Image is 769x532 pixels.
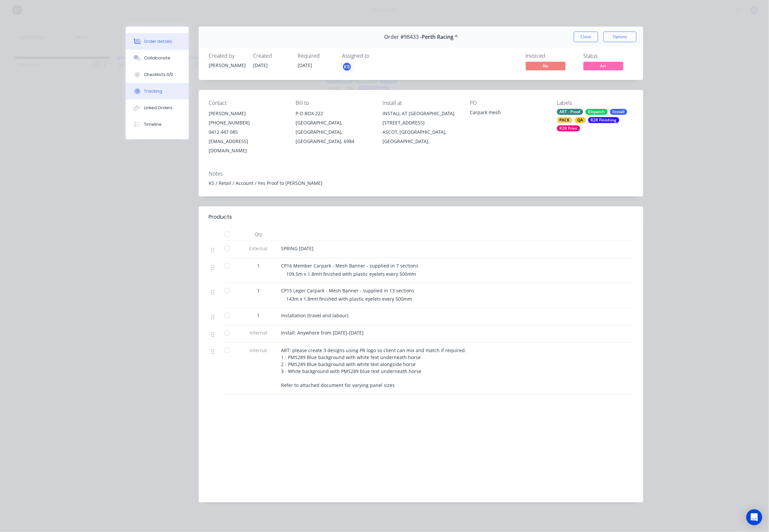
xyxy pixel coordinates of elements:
button: Timeline [126,116,189,133]
div: Products [209,213,232,221]
button: Close [574,32,598,42]
div: Install at [383,100,459,106]
div: Open Intercom Messenger [746,509,762,525]
span: [DATE] [298,62,312,68]
div: [PERSON_NAME] [209,62,245,69]
div: Required [298,53,334,59]
span: 1 [257,287,260,294]
div: Labels [557,100,633,106]
span: 1 [257,312,260,319]
div: R2R Finishing [588,117,619,123]
div: Bill to [296,100,372,106]
div: Contact [209,100,285,106]
span: No [526,62,566,70]
div: PACK [557,117,573,123]
button: KS [342,62,352,72]
div: [PHONE_NUMBER] [209,118,285,127]
div: Dispatch [586,109,608,115]
button: Collaborate [126,50,189,66]
div: Order details [144,38,173,44]
button: Art [584,62,623,72]
span: 1 [257,262,260,269]
button: Linked Orders [126,100,189,116]
span: Installation (travel and labour) [281,312,348,319]
div: Carpark mesh [470,109,546,118]
div: [GEOGRAPHIC_DATA], [GEOGRAPHIC_DATA], [GEOGRAPHIC_DATA], 6984 [296,118,372,146]
span: Order #98433 - [384,34,422,40]
div: [EMAIL_ADDRESS][DOMAIN_NAME] [209,137,285,155]
span: Art [584,62,623,70]
span: 143m x 1.8mH finished with plastic eyelets every 500mm [286,296,412,302]
div: Tracking [144,88,163,94]
div: Created by [209,53,245,59]
div: Qty [239,228,278,241]
span: SPRING [DATE] [281,245,314,252]
div: P O BOX 222 [296,109,372,118]
span: External [241,245,276,252]
button: Tracking [126,83,189,100]
div: 0412 447 085 [209,127,285,137]
div: Status [584,53,633,59]
span: Internal [241,347,276,354]
div: Collaborate [144,55,171,61]
div: [PERSON_NAME] [209,109,285,118]
div: Notes [209,171,633,177]
div: Created [253,53,290,59]
span: CP16 Member Carpark - Mesh Banner - supplied in 7 sections [281,263,418,269]
span: CP15 Leger Carpark - Mesh Banner - supplied in 13 sections [281,287,414,294]
div: PO [470,100,546,106]
span: [DATE] [253,62,268,68]
div: ASCOT, [GEOGRAPHIC_DATA], [GEOGRAPHIC_DATA], [383,127,459,146]
div: QA [575,117,586,123]
div: ART - Proof [557,109,583,115]
span: ART: please create 3 designs using PR logo so client can mix and match if required. 1 - PMS289 Bl... [281,347,467,388]
div: R2R Print [557,125,580,131]
div: Assigned to [342,53,408,59]
div: [PERSON_NAME][PHONE_NUMBER]0412 447 085[EMAIL_ADDRESS][DOMAIN_NAME] [209,109,285,155]
div: INSTALL AT [GEOGRAPHIC_DATA][STREET_ADDRESS]ASCOT, [GEOGRAPHIC_DATA], [GEOGRAPHIC_DATA], [383,109,459,146]
div: Install [610,109,627,115]
div: KS / Retail / Account / Yes Proof to [PERSON_NAME] [209,180,633,187]
button: Order details [126,33,189,50]
button: Checklists 0/0 [126,66,189,83]
span: Perth Racing ^ [422,34,458,40]
div: Timeline [144,121,162,127]
span: Internal [241,329,276,336]
span: 109.5m x 1.8mH finished with plastic eyelets every 500mm [286,271,416,277]
div: INSTALL AT [GEOGRAPHIC_DATA][STREET_ADDRESS] [383,109,459,127]
div: Invoiced [526,53,576,59]
span: Install: Anywhere from [DATE]-[DATE] [281,330,364,336]
div: Linked Orders [144,105,173,111]
div: Checklists 0/0 [144,72,174,78]
button: Options [603,32,637,42]
div: P O BOX 222[GEOGRAPHIC_DATA], [GEOGRAPHIC_DATA], [GEOGRAPHIC_DATA], 6984 [296,109,372,146]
